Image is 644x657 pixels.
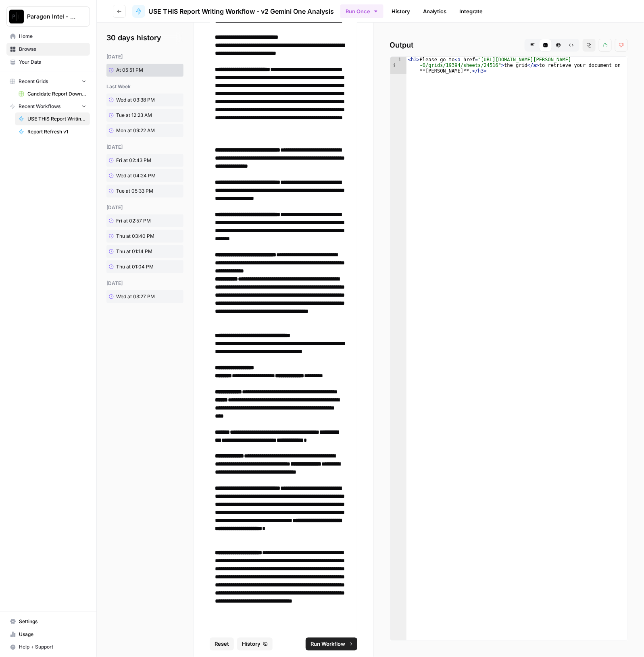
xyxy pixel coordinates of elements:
[106,94,167,106] a: Wed at 03:38 PM
[15,125,90,138] a: Report Refresh v1
[27,90,86,98] span: Candidate Report Download Sheet
[106,32,183,44] h2: 30 days history
[116,217,151,225] span: Fri at 02:57 PM
[116,112,152,119] span: Tue at 12:23 AM
[27,12,76,21] span: Paragon Intel - Bill / Ty / [PERSON_NAME] R&D
[311,640,345,648] span: Run Workflow
[19,33,86,40] span: Home
[116,263,154,270] span: Thu at 01:04 PM
[106,230,167,243] a: Thu at 03:40 PM
[106,280,183,287] div: [DATE]
[19,78,48,85] span: Recent Grids
[19,644,86,651] span: Help + Support
[116,157,151,164] span: Fri at 02:43 PM
[106,260,167,273] a: Thu at 01:04 PM
[106,154,167,167] a: Fri at 02:43 PM
[27,115,86,123] span: USE THIS Report Writing Workflow - v2 Gemini One Analysis
[106,83,183,90] div: last week
[306,638,357,651] button: Run Workflow
[210,638,234,651] button: Reset
[106,143,183,151] div: [DATE]
[6,6,90,27] button: Workspace: Paragon Intel - Bill / Ty / Colby R&D
[215,640,229,648] span: Reset
[390,39,628,52] h2: Output
[19,618,86,625] span: Settings
[116,293,155,300] span: Wed at 03:27 PM
[116,96,155,104] span: Wed at 03:38 PM
[116,127,155,134] span: Mon at 09:22 AM
[6,75,90,87] button: Recent Grids
[6,641,90,654] button: Help + Support
[6,43,90,56] a: Browse
[418,5,451,18] a: Analytics
[242,640,261,648] span: History
[148,6,334,16] span: USE THIS Report Writing Workflow - v2 Gemini One Analysis
[15,87,90,100] a: Candidate Report Download Sheet
[6,56,90,69] a: Your Data
[106,290,167,303] a: Wed at 03:27 PM
[454,5,488,18] a: Integrate
[116,233,154,240] span: Thu at 03:40 PM
[106,124,167,137] a: Mon at 09:22 AM
[106,109,167,122] a: Tue at 12:23 AM
[116,67,143,74] span: At 05:51 PM
[106,53,183,60] div: [DATE]
[6,628,90,641] a: Usage
[19,103,60,110] span: Recent Workflows
[390,57,406,74] div: 1
[116,248,152,255] span: Thu at 01:14 PM
[106,185,167,198] a: Tue at 05:33 PM
[237,638,273,651] button: History
[106,64,167,77] a: At 05:51 PM
[387,5,415,18] a: History
[390,57,398,62] span: Info, read annotations row 1
[116,187,153,195] span: Tue at 05:33 PM
[106,204,183,211] div: [DATE]
[106,214,167,227] a: Fri at 02:57 PM
[19,46,86,53] span: Browse
[19,58,86,66] span: Your Data
[6,615,90,628] a: Settings
[106,169,167,182] a: Wed at 04:24 PM
[116,172,156,179] span: Wed at 04:24 PM
[15,112,90,125] a: USE THIS Report Writing Workflow - v2 Gemini One Analysis
[19,631,86,638] span: Usage
[106,245,167,258] a: Thu at 01:14 PM
[340,4,383,18] button: Run Once
[6,100,90,112] button: Recent Workflows
[9,9,24,24] img: Paragon Intel - Bill / Ty / Colby R&D Logo
[132,5,334,18] a: USE THIS Report Writing Workflow - v2 Gemini One Analysis
[27,128,86,135] span: Report Refresh v1
[6,30,90,43] a: Home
